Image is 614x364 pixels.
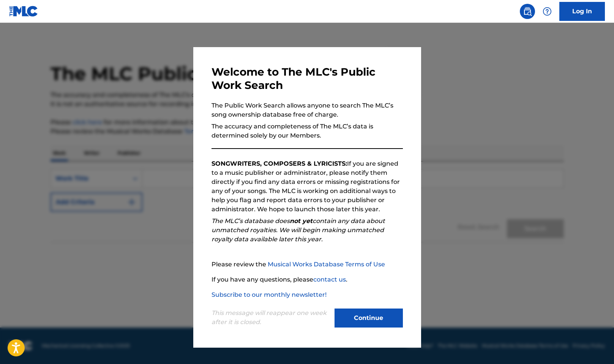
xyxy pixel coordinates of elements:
img: help [543,7,552,16]
button: Continue [335,309,403,328]
p: If you have any questions, please . [212,275,403,284]
img: search [523,7,532,16]
a: Subscribe to our monthly newsletter! [212,291,327,298]
p: Please review the [212,260,403,269]
strong: SONGWRITERS, COMPOSERS & LYRICISTS: [212,160,347,167]
a: Musical Works Database Terms of Use [268,261,385,268]
em: The MLC’s database does contain any data about unmatched royalties. We will begin making unmatche... [212,217,385,243]
h3: Welcome to The MLC's Public Work Search [212,65,403,92]
p: This message will reappear one week after it is closed. [212,309,330,327]
p: If you are signed to a music publisher or administrator, please notify them directly if you find ... [212,159,403,214]
p: The accuracy and completeness of The MLC’s data is determined solely by our Members. [212,122,403,140]
a: Public Search [520,4,535,19]
img: MLC Logo [9,6,38,17]
strong: not yet [290,217,313,225]
a: contact us [313,276,346,283]
div: Help [540,4,555,19]
p: The Public Work Search allows anyone to search The MLC’s song ownership database free of charge. [212,101,403,119]
a: Log In [559,2,605,21]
